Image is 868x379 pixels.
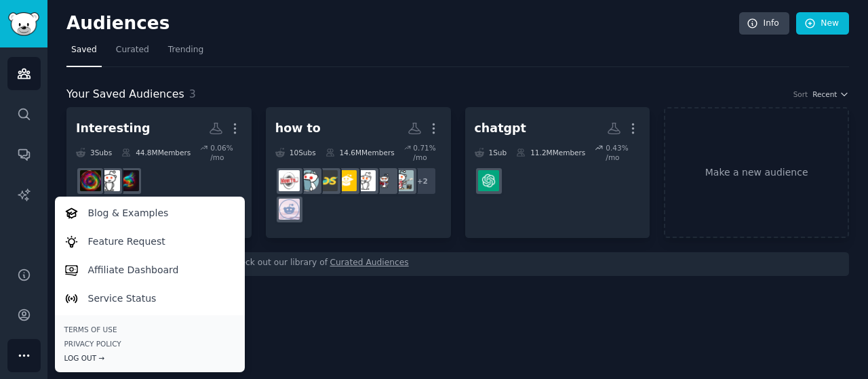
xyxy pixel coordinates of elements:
[99,170,120,191] img: mildlyinteresting
[66,107,252,238] a: Interesting3Subs44.8MMembers0.06% /moInterestingVideoClipsmildlyinterestingDamnthatsinteresting
[88,292,157,306] p: Service Status
[66,252,849,276] div: Need some research inspiration? Check out our library of
[478,170,499,191] img: ChatGPT
[465,107,650,238] a: chatgpt1Sub11.2MMembers0.43% /moChatGPT
[210,143,242,162] div: 0.06 % /mo
[330,257,409,271] a: Curated Audiences
[57,227,242,256] a: Feature Request
[812,89,837,99] span: Recent
[739,12,789,35] a: Info
[64,353,235,363] div: Log Out →
[355,170,376,191] img: interesting
[57,284,242,313] a: Service Status
[76,120,150,137] div: Interesting
[298,170,319,191] img: IWantToLearn
[336,170,357,191] img: WatchandLearn
[80,170,101,191] img: Damnthatsinteresting
[189,87,196,100] span: 3
[664,107,849,238] a: Make a new audience
[275,143,316,162] div: 10 Sub s
[475,143,507,162] div: 1 Sub
[516,143,585,162] div: 11.2M Members
[793,89,808,99] div: Sort
[64,339,235,348] a: Privacy Policy
[475,120,526,137] div: chatgpt
[413,143,441,162] div: 0.71 % /mo
[317,170,338,191] img: 1DaySkill
[57,199,242,227] a: Blog & Examples
[8,12,39,36] img: GummySearch logo
[64,325,235,334] a: Terms of Use
[325,143,395,162] div: 14.6M Members
[279,199,300,220] img: DecidingToBeBetter
[266,107,451,238] a: how to10Subs14.6MMembers0.71% /mo+2GuitarLearnUselessTalentsinterestingWatchandLearn1DaySkillIWan...
[88,263,179,277] p: Affiliate Dashboard
[71,44,97,56] span: Saved
[168,44,203,56] span: Trending
[812,89,849,99] button: Recent
[57,256,242,284] a: Affiliate Dashboard
[279,170,300,191] img: howto
[275,120,321,137] div: how to
[118,170,139,191] img: InterestingVideoClips
[66,86,184,103] span: Your Saved Audiences
[796,12,849,35] a: New
[66,39,102,67] a: Saved
[121,143,191,162] div: 44.8M Members
[374,170,395,191] img: LearnUselessTalents
[606,143,640,162] div: 0.43 % /mo
[163,39,208,67] a: Trending
[76,143,112,162] div: 3 Sub s
[116,44,149,56] span: Curated
[393,170,414,191] img: Guitar
[66,13,739,35] h2: Audiences
[408,167,437,195] div: + 2
[111,39,154,67] a: Curated
[88,206,169,220] p: Blog & Examples
[88,235,165,249] p: Feature Request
